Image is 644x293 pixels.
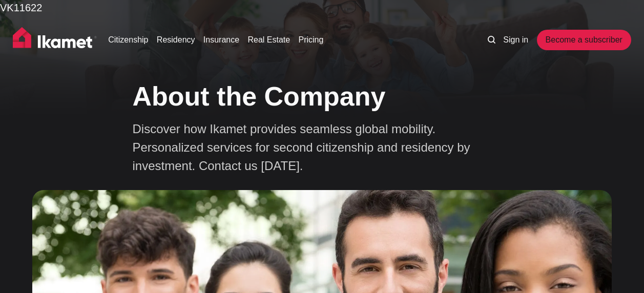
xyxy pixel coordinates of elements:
[203,34,239,46] a: Insurance
[503,34,528,46] a: Sign in
[157,34,195,46] a: Residency
[108,34,148,46] a: Citizenship
[537,30,631,50] a: Become a subscriber
[133,80,512,112] h1: About the Company
[247,34,290,46] a: Real Estate
[299,34,324,46] a: Pricing
[133,120,491,175] p: Discover how Ikamet provides seamless global mobility. Personalized services for second citizensh...
[13,27,97,53] img: Ikamet home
